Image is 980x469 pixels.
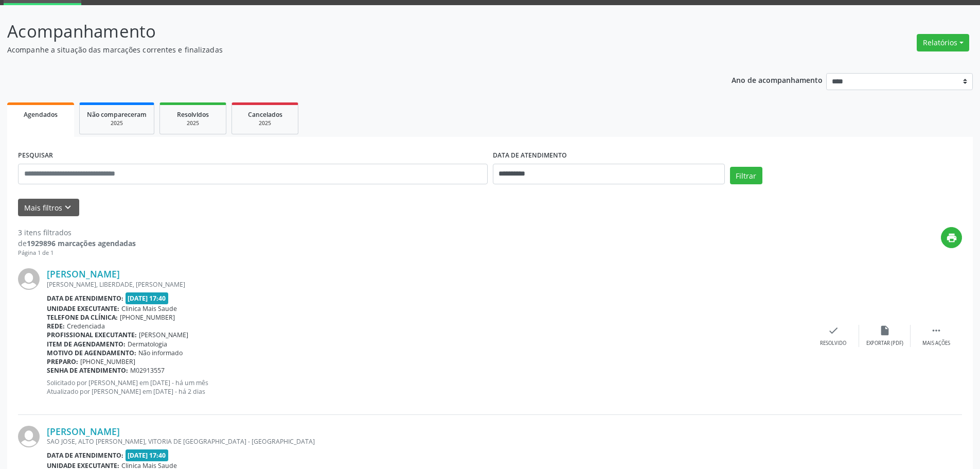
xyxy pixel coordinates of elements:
b: Telefone da clínica: [47,313,118,322]
i: keyboard_arrow_down [62,202,74,213]
a: [PERSON_NAME] [47,268,120,280]
i:  [931,325,942,336]
strong: 1929896 marcações agendadas [27,238,136,248]
b: Motivo de agendamento: [47,349,136,357]
span: M02913557 [130,366,165,375]
img: img [18,268,40,290]
span: [PHONE_NUMBER] [120,313,175,322]
b: Unidade executante: [47,304,119,313]
span: [PHONE_NUMBER] [80,357,135,366]
span: Cancelados [248,110,282,119]
button: Relatórios [917,34,969,51]
span: [PERSON_NAME] [139,331,188,339]
p: Ano de acompanhamento [732,73,823,86]
p: Solicitado por [PERSON_NAME] em [DATE] - há um mês Atualizado por [PERSON_NAME] em [DATE] - há 2 ... [47,378,808,396]
span: Credenciada [67,322,105,331]
b: Preparo: [47,357,78,366]
b: Profissional executante: [47,331,137,339]
b: Data de atendimento: [47,294,123,303]
p: Acompanhe a situação das marcações correntes e finalizadas [7,44,683,55]
span: Dermatologia [128,340,167,349]
button: Mais filtroskeyboard_arrow_down [18,199,79,217]
span: Não compareceram [87,110,147,119]
div: de [18,238,136,249]
b: Data de atendimento: [47,451,123,460]
span: [DATE] 17:40 [126,449,169,461]
div: SAO JOSE, ALTO [PERSON_NAME], VITORIA DE [GEOGRAPHIC_DATA] - [GEOGRAPHIC_DATA] [47,437,808,446]
span: Agendados [24,110,58,119]
i: insert_drive_file [879,325,890,336]
i: check [828,325,839,336]
i: print [946,232,957,244]
div: Mais ações [922,340,950,347]
button: Filtrar [730,167,762,184]
label: DATA DE ATENDIMENTO [493,148,567,164]
span: [DATE] 17:40 [126,292,169,304]
b: Senha de atendimento: [47,366,128,375]
div: 3 itens filtrados [18,227,136,238]
span: Clinica Mais Saude [121,304,177,313]
div: Resolvido [820,340,846,347]
b: Rede: [47,322,65,331]
span: Não informado [138,349,183,357]
div: [PERSON_NAME], LIBERDADE, [PERSON_NAME] [47,280,808,289]
img: img [18,426,40,447]
a: [PERSON_NAME] [47,426,120,437]
span: Resolvidos [177,110,209,119]
div: Exportar (PDF) [866,340,903,347]
b: Item de agendamento: [47,340,126,349]
div: Página 1 de 1 [18,249,136,257]
div: 2025 [239,119,291,127]
label: PESQUISAR [18,148,53,164]
div: 2025 [167,119,219,127]
button: print [941,227,962,248]
p: Acompanhamento [7,19,683,44]
div: 2025 [87,119,147,127]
